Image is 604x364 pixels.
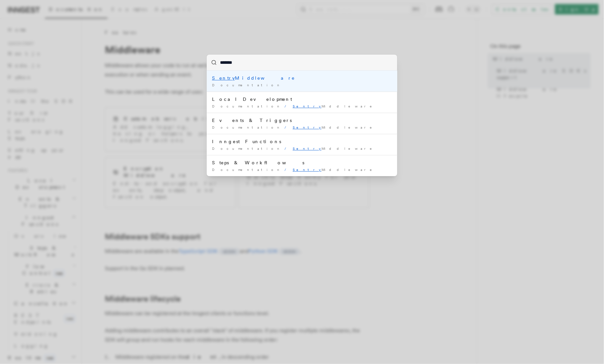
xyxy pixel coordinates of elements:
[212,117,392,124] div: Events & Triggers
[293,168,322,172] mark: Sentry
[212,104,282,108] span: Documentation
[293,146,376,150] span: Middleware
[284,104,290,108] span: /
[293,168,376,172] span: Middleware
[212,168,282,172] span: Documentation
[293,125,376,129] span: Middleware
[212,83,282,87] span: Documentation
[212,159,392,166] div: Steps & Workflows
[293,125,322,129] mark: Sentry
[284,146,290,150] span: /
[212,75,235,81] mark: Sentry
[293,104,322,108] mark: Sentry
[212,75,392,81] div: Middleware
[293,104,376,108] span: Middleware
[212,138,392,145] div: Inngest Functions
[284,125,290,129] span: /
[212,96,392,102] div: Local Development
[284,168,290,172] span: /
[212,125,282,129] span: Documentation
[293,146,322,150] mark: Sentry
[212,146,282,150] span: Documentation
